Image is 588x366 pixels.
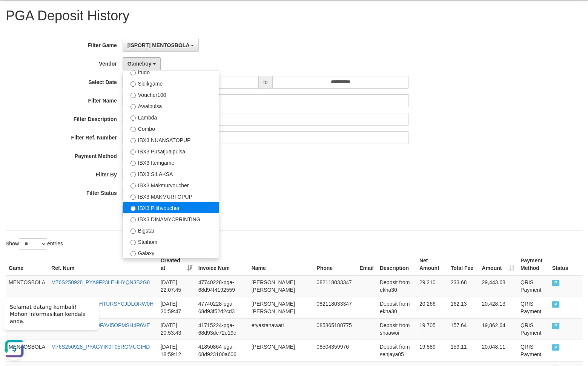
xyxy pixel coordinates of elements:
[130,161,136,166] input: IBX3 Itemgame
[123,168,219,179] label: IBX3 SILAKSA
[416,254,448,275] th: Net Amount
[6,275,48,297] td: MENTOSBOLA
[479,254,517,275] th: Amount: activate to sort column ascending
[123,236,219,247] label: Steihom
[123,213,219,224] label: IBX3 DINAMYCPRINTING
[517,254,549,275] th: Payment Method
[313,254,356,275] th: Phone
[517,275,549,297] td: QRIS Payment
[552,301,559,308] span: PAID
[479,340,517,361] td: 20,048.11
[158,275,195,297] td: [DATE] 22:07:45
[448,297,479,318] td: 162.13
[130,104,136,109] input: Awalpulsa
[313,340,356,361] td: 08504359976
[377,340,416,361] td: Deposit from senjaya05
[552,280,559,286] span: PAID
[123,100,219,111] label: Awalpulsa
[123,202,219,213] label: IBX3 Pilihvoucher
[130,115,136,121] input: Lambda
[313,318,356,340] td: 085865188775
[552,344,559,351] span: PAID
[130,127,136,132] input: Combo
[517,318,549,340] td: QRIS Payment
[249,275,314,297] td: [PERSON_NAME] [PERSON_NAME]
[195,297,249,318] td: 47740228-pga-68d93f52d2cd3
[130,138,136,143] input: IBX3 NUANSATOPUP
[127,42,189,48] span: [ISPORT] MENTOSBOLA
[377,318,416,340] td: Deposit from shaawoi
[249,318,314,340] td: etyastanawati
[313,297,356,318] td: 082118033347
[123,123,219,134] label: Combo
[249,297,314,318] td: [PERSON_NAME] [PERSON_NAME]
[130,93,136,98] input: Voucher100
[19,238,47,250] select: Showentries
[130,172,136,177] input: IBX3 SILAKSA
[123,66,219,77] label: Itudo
[377,254,416,275] th: Description
[123,145,219,156] label: IBX3 Pusatjualpulsa
[158,340,195,361] td: [DATE] 18:59:12
[479,297,517,318] td: 20,428.13
[130,206,136,211] input: IBX3 Pilihvoucher
[130,217,136,222] input: IBX3 DINAMYCPRINTING
[377,275,416,297] td: Deposit from ekha30
[123,134,219,145] label: IBX3 NUANSATOPUP
[195,318,249,340] td: 41715224-pga-68d93de72e19c
[549,254,582,275] th: Status
[123,39,199,52] button: [ISPORT] MENTOSBOLA
[158,297,195,318] td: [DATE] 20:59:47
[123,89,219,100] label: Voucher100
[258,76,273,89] span: to
[195,275,249,297] td: 47740228-pga-68d94f4192559
[479,275,517,297] td: 29,443.68
[517,297,549,318] td: QRIS Payment
[416,275,448,297] td: 29,210
[130,194,136,200] input: IBX3 MAKMURTOPUP
[123,77,219,89] label: Sidikgame
[416,297,448,318] td: 20,266
[123,111,219,123] label: Lambda
[249,254,314,275] th: Name
[130,70,136,75] input: Itudo
[448,318,479,340] td: 157.64
[127,61,152,67] span: Gameboy
[123,247,219,258] label: Galaxy
[48,254,158,275] th: Ref. Num
[377,297,416,318] td: Deposit from ekha30
[6,254,48,275] th: Game
[448,275,479,297] td: 233.68
[448,340,479,361] td: 159.11
[6,238,63,250] label: Show entries
[416,340,448,361] td: 19,889
[158,254,195,275] th: Created at: activate to sort column ascending
[356,254,377,275] th: Email
[416,318,448,340] td: 19,705
[195,254,249,275] th: Invoice Num
[130,251,136,256] input: Galaxy
[517,340,549,361] td: QRIS Payment
[158,318,195,340] td: [DATE] 20:53:43
[130,81,136,87] input: Sidikgame
[313,275,356,297] td: 082118033347
[479,318,517,340] td: 19,862.64
[123,156,219,168] label: IBX3 Itemgame
[10,12,86,32] span: Selamat datang kembali! Mohon informasikan kendala anda.
[130,240,136,245] input: Steihom
[123,179,219,190] label: IBX3 Makmurvoucher
[6,8,582,23] h1: PGA Deposit History
[448,254,479,275] th: Total Fee
[130,183,136,188] input: IBX3 Makmurvoucher
[130,149,136,155] input: IBX3 Pusatjualpulsa
[195,340,249,361] td: 41850864-pga-68d923100a606
[130,228,136,234] input: Bigstar
[51,279,150,285] a: M76S250928_PYA9F23LEHHYQN3B2G8
[123,57,161,70] button: Gameboy
[249,340,314,361] td: [PERSON_NAME]
[552,323,559,329] span: PAID
[3,45,26,68] button: Open LiveChat chat widget
[123,190,219,202] label: IBX3 MAKMURTOPUP
[123,224,219,236] label: Bigstar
